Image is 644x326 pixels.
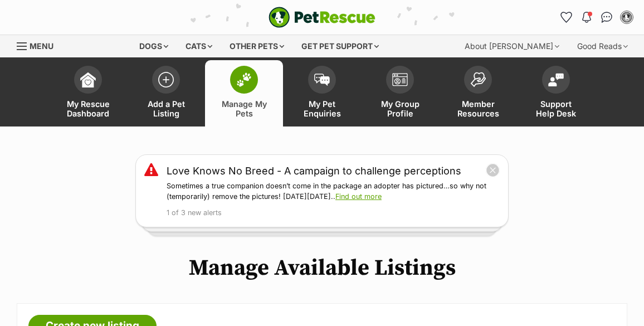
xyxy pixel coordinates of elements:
a: Manage My Pets [205,60,283,126]
div: Get pet support [294,35,387,57]
a: My Rescue Dashboard [49,60,127,126]
button: Notifications [578,8,596,26]
p: Sometimes a true companion doesn’t come in the package an adopter has pictured…so why not (tempor... [167,181,500,202]
img: logo-e224e6f780fb5917bec1dbf3a21bbac754714ae5b6737aabdf751b685950b380.svg [269,7,375,28]
a: Love Knows No Breed - A campaign to challenge perceptions [167,163,461,178]
span: Manage My Pets [219,99,269,118]
a: My Group Profile [361,60,439,126]
img: pet-enquiries-icon-7e3ad2cf08bfb03b45e93fb7055b45f3efa6380592205ae92323e6603595dc1f.svg [314,74,330,86]
a: Conversations [598,8,616,26]
img: help-desk-icon-fdf02630f3aa405de69fd3d07c3f3aa587a6932b1a1747fa1d2bba05be0121f9.svg [548,73,564,86]
img: add-pet-listing-icon-0afa8454b4691262ce3f59096e99ab1cd57d4a30225e0717b998d2c9b9846f56.svg [158,72,174,87]
img: group-profile-icon-3fa3cf56718a62981997c0bc7e787c4b2cf8bcc04b72c1350f741eb67cf2f40e.svg [392,73,408,86]
img: notifications-46538b983faf8c2785f20acdc204bb7945ddae34d4c08c2a6579f10ce5e182be.svg [582,12,591,23]
p: 1 of 3 new alerts [167,208,500,218]
span: Menu [30,41,53,51]
div: Other pets [222,35,292,57]
a: Add a Pet Listing [127,60,205,126]
img: manage-my-pets-icon-02211641906a0b7f246fdf0571729dbe1e7629f14944591b6c1af311fb30b64b.svg [236,72,252,87]
img: dashboard-icon-eb2f2d2d3e046f16d808141f083e7271f6b2e854fb5c12c21221c1fb7104beca.svg [80,72,96,87]
div: Cats [178,35,220,57]
span: My Pet Enquiries [297,99,347,118]
span: Member Resources [453,99,503,118]
img: Mags Hamilton profile pic [621,12,632,23]
button: close [486,163,500,177]
a: PetRescue [269,7,375,28]
div: Dogs [131,35,176,57]
a: My Pet Enquiries [283,60,361,126]
img: member-resources-icon-8e73f808a243e03378d46382f2149f9095a855e16c252ad45f914b54edf8863c.svg [470,72,486,87]
div: Good Reads [569,35,636,57]
div: About [PERSON_NAME] [457,35,567,57]
button: My account [618,8,636,26]
span: Add a Pet Listing [141,99,191,118]
a: Member Resources [439,60,517,126]
img: chat-41dd97257d64d25036548639549fe6c8038ab92f7586957e7f3b1b290dea8141.svg [601,12,613,23]
a: Menu [17,35,61,55]
ul: Account quick links [558,8,636,26]
a: Find out more [335,192,382,201]
span: My Rescue Dashboard [63,99,113,118]
a: Favourites [558,8,575,26]
a: Support Help Desk [517,60,595,126]
span: My Group Profile [375,99,425,118]
span: Support Help Desk [531,99,581,118]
